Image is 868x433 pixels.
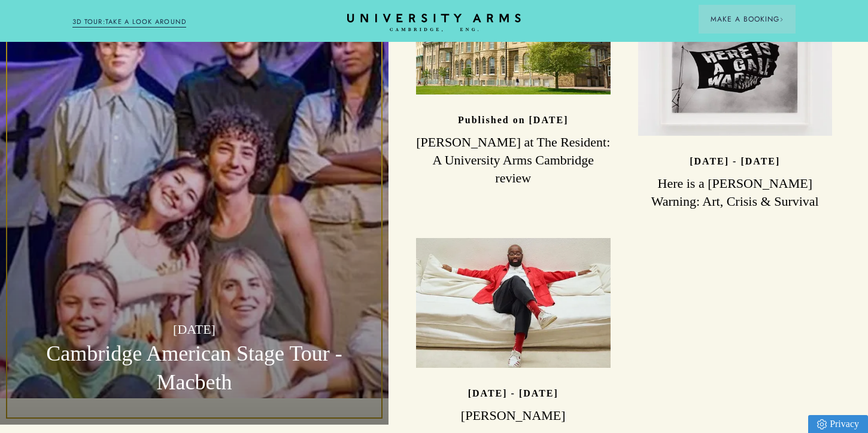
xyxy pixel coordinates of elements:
a: image-63efcffb29ce67d5b9b5c31fb65ce327b57d730d-750x563-jpg [DATE] - [DATE] [PERSON_NAME] [416,238,611,424]
h3: [PERSON_NAME] [416,407,611,425]
p: [DATE] - [DATE] [690,156,780,166]
h3: Here is a [PERSON_NAME] Warning: Art, Crisis & Survival [638,175,833,211]
h3: Cambridge American Stage Tour - Macbeth [28,340,361,397]
h3: [PERSON_NAME] at The Resident: A University Arms Cambridge review [416,133,611,187]
p: [DATE] [28,319,361,340]
img: Privacy [817,419,827,429]
a: 3D TOUR:TAKE A LOOK AROUND [72,17,187,28]
img: Arrow icon [779,17,784,22]
a: Home [347,14,521,32]
a: Privacy [808,415,868,433]
button: Make a BookingArrow icon [699,5,796,33]
span: Make a Booking [711,14,784,25]
a: image-51d7ad2dcc56b75882f48dda021d7848436ae3fe-750x500-jpg [DATE] - [DATE] Here is a [PERSON_NAME... [638,7,833,211]
p: Published on [DATE] [458,115,568,125]
p: [DATE] - [DATE] [468,388,559,398]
